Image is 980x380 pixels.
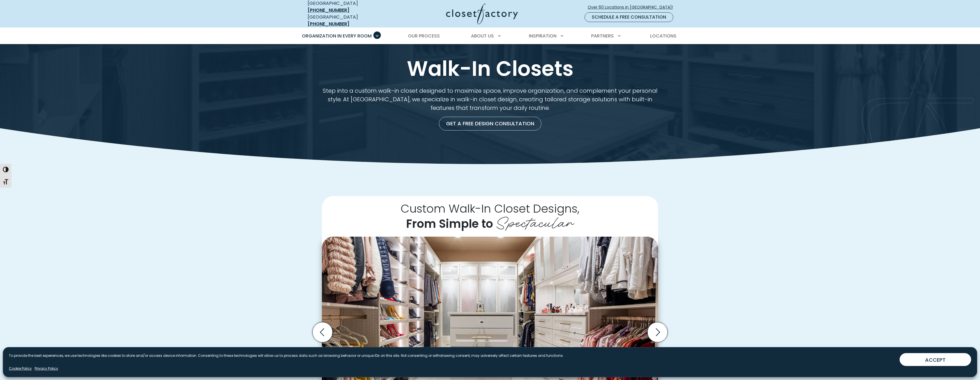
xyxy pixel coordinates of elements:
span: Organization in Every Room [302,33,372,39]
a: [PHONE_NUMBER] [308,21,349,27]
button: Previous slide [310,320,335,345]
p: To provide the best experiences, we use technologies like cookies to store and/or access device i... [9,353,564,358]
a: Schedule a Free Consultation [585,12,673,22]
p: Step into a custom walk-in closet designed to maximize space, improve organization, and complemen... [322,86,658,112]
span: Partners [591,33,614,39]
span: About Us [471,33,494,39]
span: Locations [650,33,676,39]
nav: Primary Menu [298,28,682,44]
img: Closet Factory Logo [446,3,518,24]
span: Over 60 Locations in [GEOGRAPHIC_DATA]! [588,4,678,10]
a: Cookie Policy [9,366,32,371]
span: Custom Walk-In Closet Designs, [401,201,579,217]
div: [GEOGRAPHIC_DATA] [308,14,391,27]
span: Our Process [408,33,440,39]
a: Over 60 Locations in [GEOGRAPHIC_DATA]! [587,2,678,12]
h1: Walk-In Closets [306,58,674,80]
button: Next slide [645,320,670,345]
a: [PHONE_NUMBER] [308,7,349,13]
span: Inspiration [529,33,557,39]
span: From Simple to [406,216,493,232]
span: Spectacular [496,210,574,233]
button: ACCEPT [900,353,971,366]
a: Get a Free Design Consultation [439,117,541,130]
a: Privacy Policy [35,366,58,371]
